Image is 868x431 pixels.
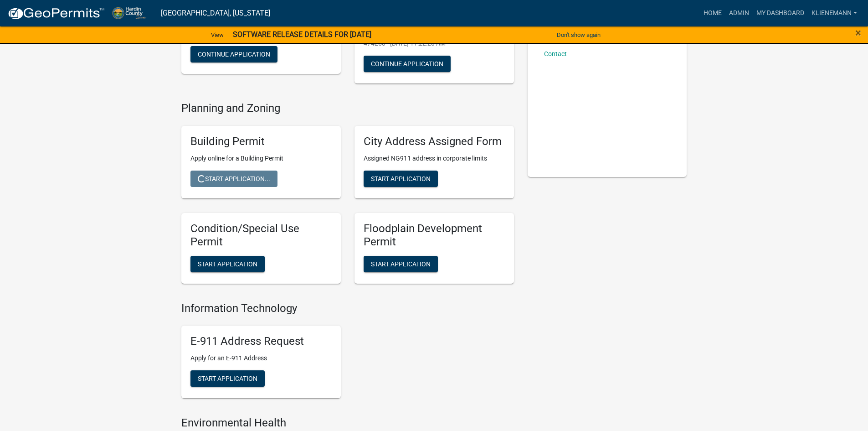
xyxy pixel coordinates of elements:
a: My Dashboard [753,5,808,22]
span: Start Application... [198,175,270,182]
p: Apply online for a Building Permit [190,154,332,163]
button: Start Application [364,256,438,272]
button: Continue Application [190,46,277,62]
span: Start Application [198,260,257,267]
a: Contact [544,50,567,57]
h4: Planning and Zoning [181,102,514,115]
span: × [855,26,861,39]
span: Start Application [371,175,431,182]
p: Apply for an E-911 Address [190,353,332,363]
button: Start Application [190,256,265,272]
button: Start Application... [190,171,277,187]
img: Hardin County, Iowa [112,7,154,19]
a: klienemann [808,5,861,22]
h5: Floodplain Development Permit [364,222,505,249]
span: Start Application [371,260,431,267]
h5: Building Permit [190,135,332,148]
h5: E-911 Address Request [190,335,332,348]
a: Home [700,5,725,22]
button: Don't show again [553,27,604,42]
a: View [207,27,227,42]
h5: City Address Assigned Form [364,135,505,148]
h5: Condition/Special Use Permit [190,222,332,249]
h4: Environmental Health [181,416,514,430]
a: Admin [725,5,753,22]
button: Close [855,27,861,38]
button: Start Application [364,171,438,187]
button: Continue Application [364,56,451,72]
span: Start Application [198,375,257,382]
h4: Information Technology [181,302,514,315]
p: Assigned NG911 address in corporate limits [364,154,505,163]
a: [GEOGRAPHIC_DATA], [US_STATE] [161,5,270,21]
button: Start Application [190,370,265,387]
strong: SOFTWARE RELEASE DETAILS FOR [DATE] [233,30,371,39]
